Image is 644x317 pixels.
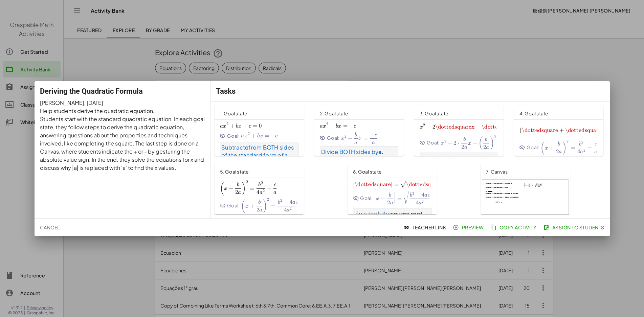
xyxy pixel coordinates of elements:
span: \dottedsquare [355,181,391,188]
span: ​ [298,199,299,207]
span: Subtract [221,144,245,151]
span: 2 [326,121,328,126]
span: Divide BOTH sides by [321,148,378,155]
span: x [244,133,248,139]
span: = [397,195,402,202]
span: x [376,196,379,202]
span: ( [479,136,483,150]
span: 2 [483,144,486,151]
i: Goal State is hidden. [320,135,326,141]
i: Goal State is hidden. [220,133,226,139]
span: b [236,123,238,129]
span: ​ [431,191,431,201]
span: 2 [246,179,248,184]
span: 2 [226,121,228,126]
span: Goal: [353,190,373,206]
span: , [DATE] [84,99,103,106]
span: 2 [494,134,496,139]
span: ​ [597,143,598,150]
span: ∣ [391,181,393,188]
span: − [267,185,271,192]
span: c [275,133,277,139]
span: b [336,123,338,129]
span: \dottedsquare [482,123,518,130]
span: 4 [284,206,287,213]
span: ​ [586,141,586,149]
span: + [448,140,452,146]
span: 4 [577,148,580,155]
span: ​ [376,192,377,201]
span: 5. Goal state [220,168,249,175]
span: a [486,145,489,150]
span: a [292,200,295,205]
span: ​ [393,193,394,200]
span: x [545,145,548,151]
span: ( [241,199,245,213]
span: + [250,203,254,209]
span: 2 [280,198,282,203]
span: ​ [276,184,277,190]
a: 2. Goal stateGoal:Divide BOTH sides bya. Then show the middle term as a coefficient times x. [314,106,406,156]
span: a [320,123,323,129]
span: a [390,200,393,206]
a: 4. Goal stateGoal: [514,106,606,156]
span: 4 [290,199,292,205]
span: x [223,123,226,129]
span: ​ [467,137,468,145]
span: 2 [556,148,559,155]
span: 2 [235,189,238,196]
span: a [419,200,422,206]
span: c [249,123,251,129]
i: Goal State is hidden. [519,144,526,151]
span: 2 [257,206,259,213]
span: b [258,182,261,187]
span: Teacher Link [405,224,446,230]
span: b [579,141,581,147]
span: 2 [444,139,446,143]
i: Goal State is hidden. [353,195,359,201]
span: 2. Goal state [320,110,349,116]
span: x [341,136,344,141]
span: = [363,135,368,142]
span: ​ [396,192,396,201]
a: 3. Goal stateGoal:Complete the squareby replacing each box with half of the coefficient of the x ... [414,106,506,156]
span: Goal: [220,132,240,139]
span: 2 [261,180,263,185]
button: Cancel [37,221,63,233]
span: + [473,140,477,146]
span: c [274,182,276,187]
span: x [358,136,362,141]
span: ( [540,141,545,155]
span: − [349,122,354,129]
span: b [389,193,391,198]
span: 2 [461,144,464,151]
span: 2 [423,122,425,127]
span: + [243,122,247,129]
span: from BOTH sides of the standard form of a general quadratic equation. [221,144,296,167]
span: + [230,122,235,129]
span: + [229,185,233,192]
span: c [375,132,377,138]
span: 2 [345,134,347,139]
span: x [224,186,227,191]
button: Copy Activity [489,221,539,233]
span: x [323,123,326,129]
button: Assign to Students [542,221,607,233]
span: 2 [581,140,583,144]
span: ( [519,127,522,134]
i: Goal State is hidden. [220,203,226,209]
span: c [595,141,597,147]
a: 5. Goal stateGoal: [215,164,339,214]
span: ​ [489,137,490,145]
button: Teacher Link [402,221,449,233]
span: b [355,132,357,138]
strong: c [245,144,248,151]
span: 2 [267,197,269,202]
span: 3. Goal state [420,110,449,116]
span: + [330,122,334,129]
span: x [238,123,242,129]
span: 6. Goal state [353,168,382,175]
span: 7. Canvas [486,168,508,175]
span: [PERSON_NAME] [40,99,84,106]
span: ) [242,182,246,196]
